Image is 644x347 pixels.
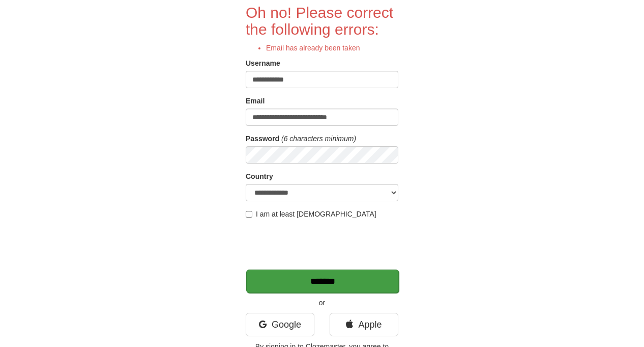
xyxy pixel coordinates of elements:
a: Google [246,313,314,336]
em: (6 characters minimum) [281,135,356,143]
label: I am at least [DEMOGRAPHIC_DATA] [246,209,376,219]
li: Email has already been taken [266,43,398,53]
label: Email [246,96,265,106]
label: Username [246,58,280,68]
h2: Oh no! Please correct the following errors: [246,4,398,38]
p: or [246,298,398,308]
label: Password [246,134,279,144]
a: Apple [330,313,398,336]
input: I am at least [DEMOGRAPHIC_DATA] [246,211,252,218]
label: Country [246,171,273,181]
iframe: reCAPTCHA [246,224,400,264]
